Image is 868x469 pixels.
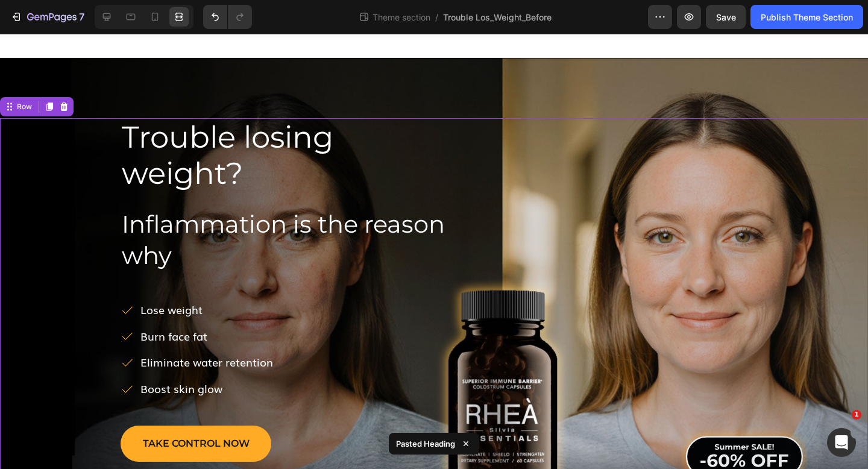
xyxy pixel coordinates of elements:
[370,11,433,24] span: Theme section
[121,392,271,428] a: Take Control Now
[681,394,808,450] img: Summer_SALE_long-01.svg
[827,428,856,457] iframe: Intercom live chat
[396,438,455,450] p: Pasted Heading
[750,5,863,29] button: Publish Theme Section
[14,68,34,78] div: Row
[443,11,552,24] span: Trouble Los_Weight_Before
[706,5,746,29] button: Save
[716,12,736,22] span: Save
[79,10,84,24] p: 7
[761,11,853,24] div: Publish Theme Section
[140,348,273,362] p: Boost skin glow
[5,5,90,29] button: 7
[140,296,273,309] p: Burn face fat
[143,401,250,419] p: Take Control Now
[140,322,273,335] p: Eliminate water retention
[852,410,861,420] span: 1
[203,5,252,29] div: Undo/Redo
[435,11,438,24] span: /
[140,269,273,283] p: Lose weight
[122,85,333,158] span: Trouble losing weight?
[122,175,445,236] span: Inflammation is the reason why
